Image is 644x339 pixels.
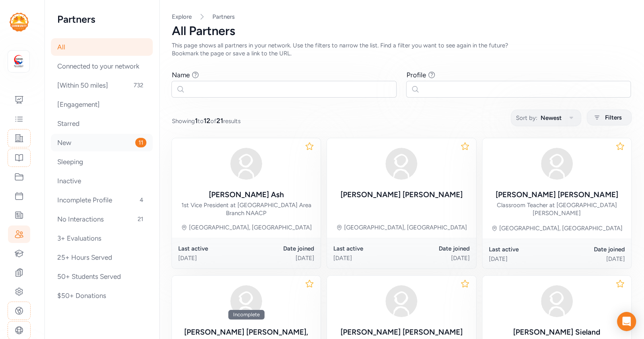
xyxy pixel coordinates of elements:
[10,53,27,70] img: logo
[407,70,426,80] div: Profile
[135,138,146,147] span: 11
[57,13,146,25] h2: Partners
[499,224,622,232] div: [GEOGRAPHIC_DATA], [GEOGRAPHIC_DATA]
[617,312,636,331] div: Open Intercom Messenger
[51,153,153,170] div: Sleeping
[195,117,198,125] span: 1
[228,310,265,319] div: Incomplete
[382,282,420,320] img: avatar38fbb18c.svg
[51,115,153,132] div: Starred
[172,24,631,38] div: All Partners
[538,145,576,183] img: avatar38fbb18c.svg
[557,245,625,253] div: Date joined
[178,201,314,217] div: 1st Vice President at [GEOGRAPHIC_DATA] Area Branch NAACP
[340,189,463,200] div: [PERSON_NAME] [PERSON_NAME]
[541,113,562,123] span: Newest
[51,172,153,190] div: Inactive
[489,255,557,263] div: [DATE]
[401,245,469,253] div: Date joined
[496,189,618,200] div: [PERSON_NAME] [PERSON_NAME]
[605,113,622,122] span: Filters
[51,268,153,285] div: 50+ Students Served
[401,254,469,262] div: [DATE]
[51,76,153,94] div: [Within 50 miles]
[212,13,235,21] a: Partners
[51,38,153,56] div: All
[189,223,312,231] div: [GEOGRAPHIC_DATA], [GEOGRAPHIC_DATA]
[204,117,210,125] span: 12
[216,117,223,125] span: 21
[538,282,576,320] img: avatar38fbb18c.svg
[209,189,284,200] div: [PERSON_NAME] Ash
[51,249,153,266] div: 25+ Hours Served
[516,113,537,123] span: Sort by:
[513,327,600,338] div: [PERSON_NAME] Sieland
[51,134,153,151] div: New
[557,255,625,263] div: [DATE]
[246,254,314,262] div: [DATE]
[10,13,29,31] img: logo
[246,245,314,253] div: Date joined
[227,282,265,320] img: avatar38fbb18c.svg
[178,245,246,253] div: Last active
[51,287,153,304] div: $50+ Donations
[134,214,146,224] span: 21
[130,80,146,90] span: 732
[511,110,581,126] button: Sort by:Newest
[172,70,190,80] div: Name
[227,145,265,183] img: avatar38fbb18c.svg
[51,229,153,247] div: 3+ Evaluations
[333,245,401,253] div: Last active
[489,245,557,253] div: Last active
[178,254,246,262] div: [DATE]
[51,210,153,228] div: No Interactions
[172,13,192,20] a: Explore
[51,57,153,75] div: Connected to your network
[340,327,463,338] div: [PERSON_NAME] [PERSON_NAME]
[489,201,625,217] div: Classroom Teacher at [GEOGRAPHIC_DATA][PERSON_NAME]
[344,223,467,231] div: [GEOGRAPHIC_DATA], [GEOGRAPHIC_DATA]
[51,96,153,113] div: [Engagement]
[333,254,401,262] div: [DATE]
[172,116,241,125] span: Showing to of results
[172,41,528,57] div: This page shows all partners in your network. Use the filters to narrow the list. Find a filter y...
[382,145,420,183] img: avatar38fbb18c.svg
[172,13,631,21] nav: Breadcrumb
[51,191,153,209] div: Incomplete Profile
[136,195,146,205] span: 4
